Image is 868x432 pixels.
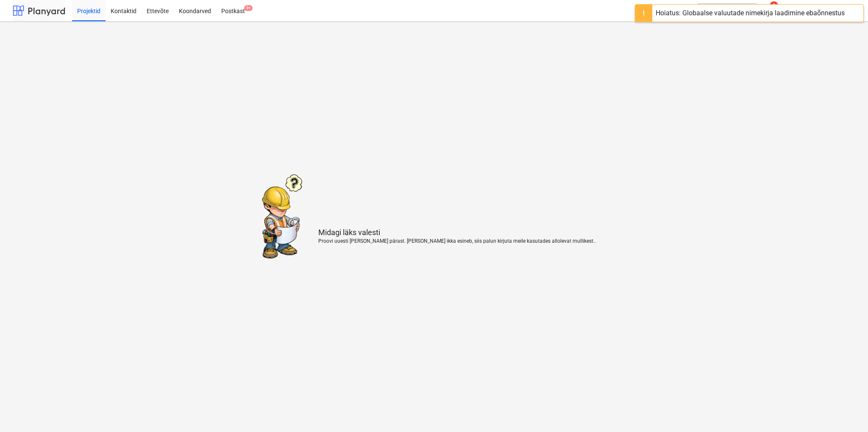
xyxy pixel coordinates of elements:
p: Midagi läks valesti [318,227,596,238]
img: Error message [259,174,305,258]
span: 9+ [244,5,253,11]
iframe: Chat Widget [826,391,868,432]
div: Vestlusvidin [826,391,868,432]
p: Proovi uuesti [PERSON_NAME] pärast. [PERSON_NAME] ikka esineb, siis palun kirjuta meile kasutades... [318,238,596,245]
div: Hoiatus: Globaalse valuutade nimekirja laadimine ebaõnnestus [656,8,845,18]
